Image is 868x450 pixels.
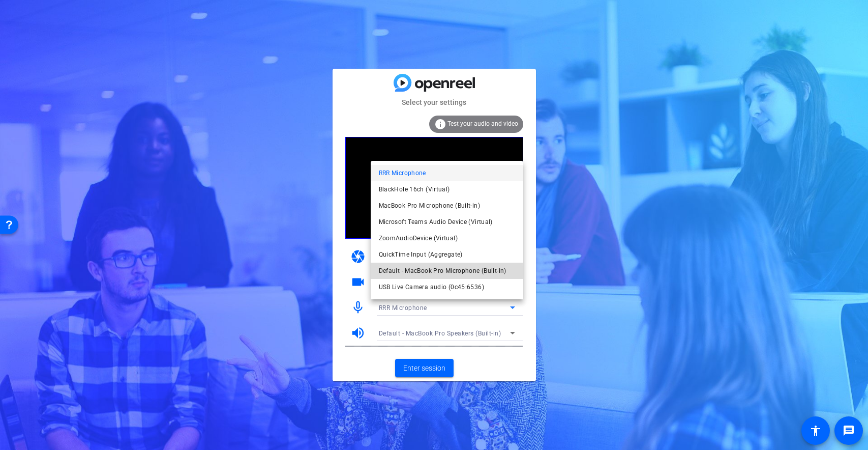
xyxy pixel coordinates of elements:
span: RRR Microphone [379,167,426,179]
span: MacBook Pro Microphone (Built-in) [379,200,480,212]
span: Microsoft Teams Audio Device (Virtual) [379,216,493,228]
span: QuickTime Input (Aggregate) [379,248,463,261]
span: BlackHole 16ch (Virtual) [379,183,450,195]
span: ZoomAudioDevice (Virtual) [379,232,458,244]
span: USB Live Camera audio (0c45:6536) [379,281,484,293]
span: Default - MacBook Pro Microphone (Built-in) [379,265,506,277]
